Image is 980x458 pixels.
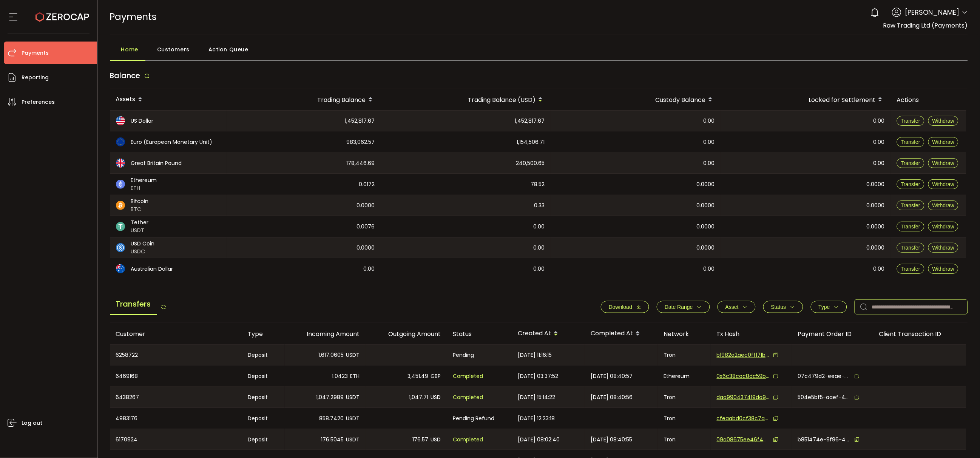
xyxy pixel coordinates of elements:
[704,159,715,168] span: 0.00
[346,435,360,444] span: USDT
[131,265,173,273] span: Australian Dollar
[22,72,49,83] span: Reporting
[285,330,366,338] div: Incoming Amount
[721,93,891,106] div: Locked for Settlement
[591,393,633,402] span: [DATE] 08:40:56
[697,244,715,252] span: 0.0000
[867,180,885,189] span: 0.0000
[515,117,545,125] span: 1,452,817.67
[110,387,242,407] div: 6438267
[242,408,285,429] div: Deposit
[658,408,711,429] div: Tron
[658,345,711,365] div: Tron
[901,181,921,187] span: Transfer
[901,160,921,166] span: Transfer
[932,118,954,124] span: Withdraw
[717,372,770,380] span: 0x6c38cac8dc59b08e9c950483df3dfbe14280f469433b48210fdc6367c33a6f13
[534,265,545,273] span: 0.00
[116,243,125,252] img: usdc_portfolio.svg
[867,244,885,252] span: 0.0000
[116,264,125,273] img: aud_portfolio.svg
[697,201,715,210] span: 0.0000
[901,266,921,272] span: Transfer
[453,393,483,402] span: Completed
[763,301,803,313] button: Status
[316,393,344,402] span: 1,047.2989
[901,118,921,124] span: Transfer
[131,138,213,146] span: Euro (European Monetary Unit)
[901,224,921,230] span: Transfer
[874,117,885,125] span: 0.00
[157,42,190,57] span: Customers
[932,224,954,230] span: Withdraw
[431,435,441,444] span: USD
[718,301,756,313] button: Asset
[227,93,381,106] div: Trading Balance
[932,160,954,166] span: Withdraw
[131,219,149,227] span: Tether
[242,387,285,407] div: Deposit
[897,116,925,126] button: Transfer
[110,70,140,81] span: Balance
[346,414,360,423] span: USDT
[658,365,711,387] div: Ethereum
[357,222,375,231] span: 0.0076
[208,42,248,57] span: Action Queue
[319,414,344,423] span: 858.7420
[658,387,711,407] div: Tron
[366,330,447,338] div: Outgoing Amount
[901,202,921,208] span: Transfer
[518,435,560,444] span: [DATE] 08:02:40
[357,244,375,252] span: 0.0000
[242,345,285,365] div: Deposit
[905,7,960,17] span: [PERSON_NAME]
[431,393,441,402] span: USD
[131,184,157,192] span: ETH
[518,414,555,423] span: [DATE] 12:23:18
[359,180,375,189] span: 0.0172
[131,205,149,213] span: BTC
[932,181,954,187] span: Withdraw
[22,48,49,59] span: Payments
[22,418,42,429] span: Log out
[697,222,715,231] span: 0.0000
[867,201,885,210] span: 0.0000
[873,330,966,338] div: Client Transaction ID
[518,351,552,359] span: [DATE] 11:16:15
[110,93,227,106] div: Assets
[116,180,125,189] img: eth_portfolio.svg
[928,179,958,189] button: Withdraw
[110,10,157,23] span: Payments
[942,422,980,458] iframe: Chat Widget
[409,393,429,402] span: 1,047.71
[717,351,770,359] span: b1982a2aec0ff171bbb93c544860c49e2a78d550fee5b9e82e21be458617985a
[792,330,873,338] div: Payment Order ID
[874,159,885,168] span: 0.00
[347,138,375,146] span: 983,062.57
[22,97,55,108] span: Preferences
[131,240,155,248] span: USD Coin
[932,202,954,208] span: Withdraw
[346,351,360,359] span: USDT
[771,304,786,310] span: Status
[531,180,545,189] span: 78.52
[932,266,954,272] span: Withdraw
[665,304,693,310] span: Date Range
[413,435,429,444] span: 176.57
[798,436,851,444] span: b851474e-9f96-4d1c-a540-4cc4e3d32ce4
[453,372,483,381] span: Completed
[110,330,242,338] div: Customer
[874,265,885,273] span: 0.00
[319,351,344,359] span: 1,617.0605
[883,21,968,30] span: Raw Trading Ltd (Payments)
[874,138,885,146] span: 0.00
[585,327,658,340] div: Completed At
[453,414,495,423] span: Pending Refund
[242,330,285,338] div: Type
[453,435,483,444] span: Completed
[717,436,770,444] span: 09a08675ee46f44802b23e0ad9d104ba7b9bac5af4fa418832ee5721c11885fb
[242,429,285,450] div: Deposit
[725,304,739,310] span: Asset
[110,365,242,387] div: 6469168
